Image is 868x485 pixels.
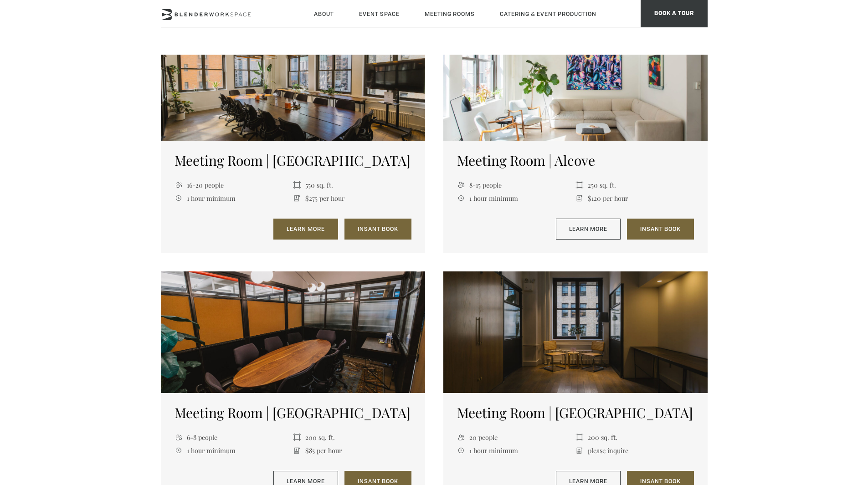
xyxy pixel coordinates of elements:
[293,178,411,191] li: 550 sq. ft.
[457,152,694,168] h5: Meeting Room | Alcove
[575,444,694,457] li: please inquire
[575,192,694,205] li: $120 per hour
[175,178,293,191] li: 16-20 people
[175,152,411,168] h5: Meeting Room | [GEOGRAPHIC_DATA]
[175,430,293,444] li: 6-8 people
[273,219,338,240] a: Learn More
[457,430,575,444] li: 20 people
[293,444,411,457] li: $85 per hour
[457,178,575,191] li: 8-15 people
[457,444,575,457] li: 1 hour minimum
[293,430,411,444] li: 200 sq. ft.
[457,404,694,421] h5: Meeting Room | [GEOGRAPHIC_DATA]
[175,192,293,205] li: 1 hour minimum
[293,192,411,205] li: $275 per hour
[556,219,621,240] a: Learn More
[344,219,411,240] a: Insant Book
[175,444,293,457] li: 1 hour minimum
[575,178,694,191] li: 250 sq. ft.
[575,430,694,444] li: 200 sq. ft.
[175,404,411,421] h5: Meeting Room | [GEOGRAPHIC_DATA]
[627,219,694,240] a: Insant Book
[457,192,575,205] li: 1 hour minimum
